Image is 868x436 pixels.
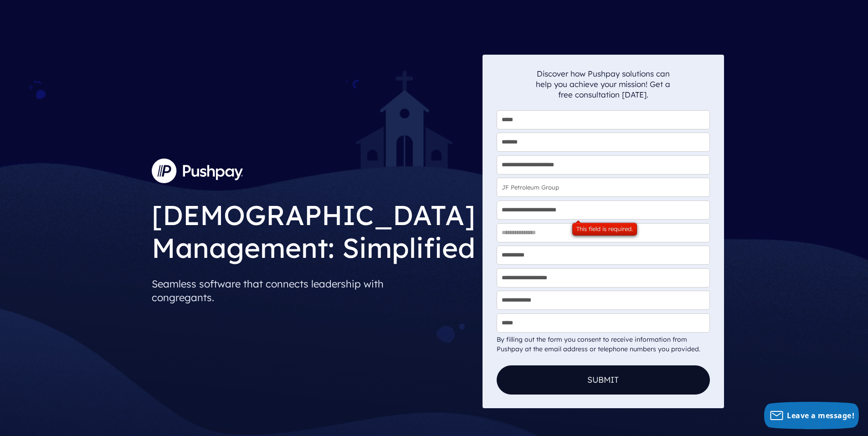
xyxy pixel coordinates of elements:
button: Submit [497,365,710,395]
div: By filling out the form you consent to receive information from Pushpay at the email address or t... [497,335,710,354]
button: Leave a message! [764,402,859,429]
div: This field is required. [572,223,637,236]
input: Church Name [497,178,710,197]
p: Discover how Pushpay solutions can help you achieve your mission! Get a free consultation [DATE]. [536,68,671,100]
span: Leave a message! [787,410,854,421]
p: Seamless software that connects leadership with congregants. [152,273,475,308]
h1: [DEMOGRAPHIC_DATA] Management: Simplified [152,191,475,267]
